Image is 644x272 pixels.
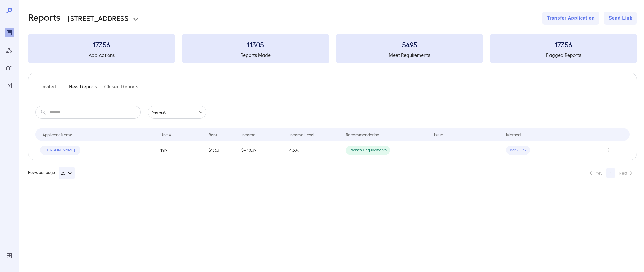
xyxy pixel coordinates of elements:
button: Transfer Application [542,12,599,25]
span: Passes Requirements [346,148,390,153]
td: 4.68x [285,141,341,160]
td: 1419 [156,141,204,160]
h3: 11305 [182,40,329,49]
div: Unit # [160,131,171,138]
button: page 1 [606,168,615,178]
div: Applicant Name [42,131,72,138]
div: Manage Properties [5,63,14,73]
h3: 17356 [28,40,175,49]
div: Issue [434,131,443,138]
td: $1363 [204,141,237,160]
h3: 17356 [490,40,637,49]
span: [PERSON_NAME].. [40,148,80,153]
div: FAQ [5,81,14,90]
h3: 5495 [336,40,483,49]
div: Rent [209,131,218,138]
div: Income Level [289,131,314,138]
h5: Flagged Reports [490,52,637,59]
div: Log Out [5,251,14,260]
td: $7410.39 [237,141,285,160]
div: Income [241,131,255,138]
p: [STREET_ADDRESS] [68,13,131,23]
div: Reports [5,28,14,37]
div: Rows per page [28,167,75,179]
h5: Reports Made [182,52,329,59]
button: Row Actions [604,146,614,155]
div: Method [506,131,521,138]
summary: 17356Applications11305Reports Made5495Meet Requirements17356Flagged Reports [28,34,637,63]
button: New Reports [69,82,97,96]
nav: pagination navigation [585,168,637,178]
h2: Reports [28,12,61,25]
h5: Meet Requirements [336,52,483,59]
span: Bank Link [506,148,530,153]
button: Send Link [604,12,637,25]
div: Recommendation [346,131,379,138]
h5: Applications [28,52,175,59]
button: Closed Reports [104,82,139,96]
button: 25 [59,167,75,179]
div: Newest [148,106,206,119]
div: Manage Users [5,46,14,55]
button: Invited [35,82,62,96]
